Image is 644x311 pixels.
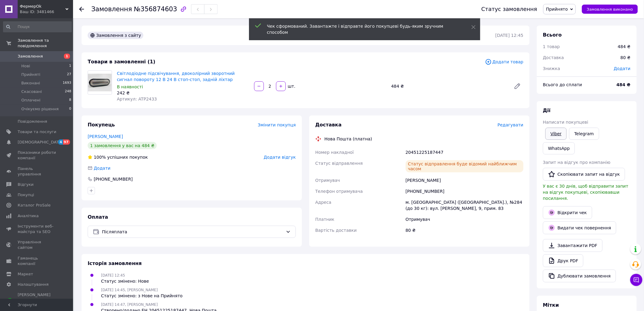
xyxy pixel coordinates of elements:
[18,192,34,198] span: Покупці
[18,140,63,145] span: [DEMOGRAPHIC_DATA]
[88,122,115,128] span: Покупець
[58,140,63,145] span: 4
[543,120,588,125] span: Написати покупцеві
[617,51,634,64] div: 80 ₴
[315,161,363,166] span: Статус відправлення
[618,44,631,50] div: 484 ₴
[614,66,631,71] span: Додати
[315,228,357,233] span: Вартість доставки
[88,74,112,92] img: Світлодіодне підсвічування, двоколірний зворотний сигнал повороту 12 В 24 В стоп-стоп, задній ліхтар
[543,168,625,181] button: Скопіювати запит на відгук
[18,203,51,208] span: Каталог ProSale
[404,147,525,158] div: 20451225187447
[21,72,40,77] span: Прийняті
[88,134,123,139] a: [PERSON_NAME]
[3,21,72,32] input: Пошук
[18,239,56,250] span: Управління сайтом
[543,221,616,234] button: Видати чек повернення
[543,44,560,49] span: 1 товар
[101,302,158,307] span: [DATE] 14:47, [PERSON_NAME]
[18,182,33,187] span: Відгуки
[404,225,525,236] div: 80 ₴
[543,239,603,252] a: Завантажити PDF
[18,271,33,277] span: Маркет
[21,106,59,112] span: Очікуємо рішення
[543,142,575,154] a: WhatsApp
[315,122,342,128] span: Доставка
[543,55,564,60] span: Доставка
[543,206,592,219] a: Відкрити чек
[18,282,49,287] span: Налаштування
[617,82,631,87] b: 484 ₴
[88,32,143,39] div: Замовлення з сайту
[65,89,71,94] span: 248
[101,273,125,277] span: [DATE] 12:45
[69,106,71,112] span: 0
[88,214,108,220] span: Оплата
[481,6,537,12] div: Статус замовлення
[389,82,509,90] div: 484 ₴
[543,184,628,201] span: У вас є 30 днів, щоб відправити запит на відгук покупцеві, скопіювавши посилання.
[543,32,562,38] span: Всього
[101,293,183,299] div: Статус змінено: з Нове на Прийнято
[315,150,354,155] span: Номер накладної
[18,150,56,161] span: Показники роботи компанії
[545,128,567,140] a: Viber
[102,228,283,235] span: Післяплата
[406,160,523,172] div: Статус відправлення буде відомий найближчим часом
[88,260,142,266] span: Історія замовлення
[315,189,363,194] span: Телефон отримувача
[21,97,40,103] span: Оплачені
[21,80,40,86] span: Виконані
[20,4,65,9] span: ФермерОk
[543,254,583,267] a: Друк PDF
[101,278,149,284] div: Статус змінено: Нове
[20,9,73,15] div: Ваш ID: 3481466
[315,178,340,183] span: Отримувач
[569,128,599,140] a: Telegram
[18,292,56,309] span: [PERSON_NAME] та рахунки
[88,154,148,160] div: успішних покупок
[18,256,56,267] span: Гаманець компанії
[18,38,73,49] span: Замовлення та повідомлення
[63,80,71,86] span: 1693
[18,224,56,235] span: Інструменти веб-майстра та SEO
[404,214,525,225] div: Отримувач
[91,5,132,13] span: Замовлення
[134,5,177,13] span: №356874603
[18,213,39,219] span: Аналітика
[69,63,71,69] span: 1
[511,80,523,92] a: Редагувати
[404,175,525,186] div: [PERSON_NAME]
[18,54,43,59] span: Замовлення
[117,90,249,96] div: 242 ₴
[543,160,611,165] span: Запит на відгук про компанію
[117,84,143,89] span: В наявності
[543,82,582,87] span: Всього до сплати
[264,155,296,160] span: Додати відгук
[67,72,71,77] span: 27
[323,136,374,142] div: Нова Пошта (платна)
[79,6,84,12] div: Повернутися назад
[117,97,157,101] span: Артикул: ATP2433
[258,122,296,127] span: Змінити покупця
[485,58,523,65] span: Додати товар
[18,129,56,135] span: Товари та послуги
[543,302,559,308] span: Мітки
[69,97,71,103] span: 8
[88,59,156,65] span: Товари в замовленні (1)
[64,54,70,59] span: 1
[94,155,106,160] span: 100%
[63,140,70,145] span: 97
[404,186,525,197] div: [PHONE_NUMBER]
[21,89,42,94] span: Скасовані
[315,200,331,205] span: Адреса
[630,274,642,286] button: Чат з покупцем
[267,23,456,35] div: Чек сформований. Завантажте і відправте його покупцеві будь-яким зручним способом
[543,66,560,71] span: Знижка
[582,5,638,14] button: Замовлення виконано
[315,217,334,222] span: Платник
[88,142,157,149] div: 1 замовлення у вас на 484 ₴
[93,176,133,182] div: [PHONE_NUMBER]
[286,83,296,89] div: шт.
